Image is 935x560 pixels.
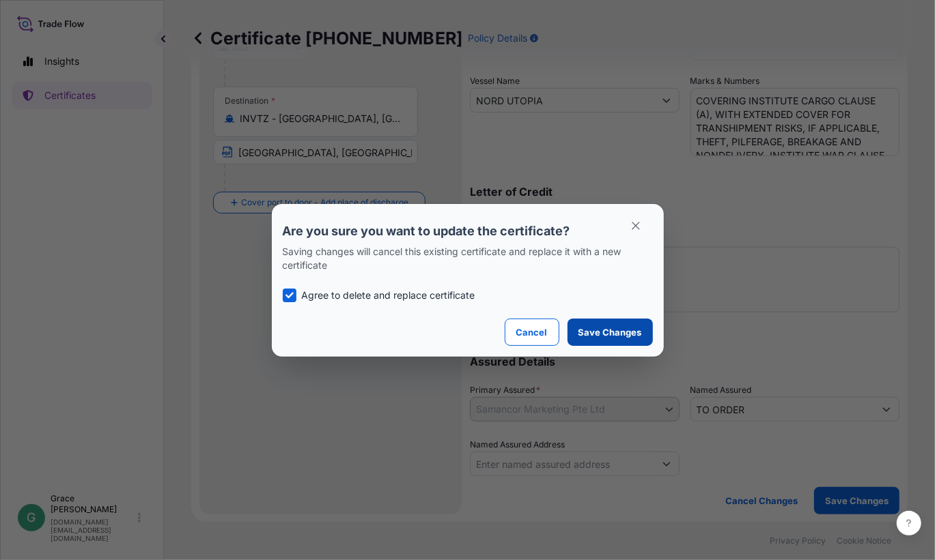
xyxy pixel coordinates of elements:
[283,223,653,239] p: Are you sure you want to update the certificate?
[568,319,653,346] button: Save Changes
[516,325,548,339] p: Cancel
[505,319,559,346] button: Cancel
[283,245,653,272] p: Saving changes will cancel this existing certificate and replace it with a new certificate
[302,289,475,302] p: Agree to delete and replace certificate
[578,325,642,339] p: Save Changes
